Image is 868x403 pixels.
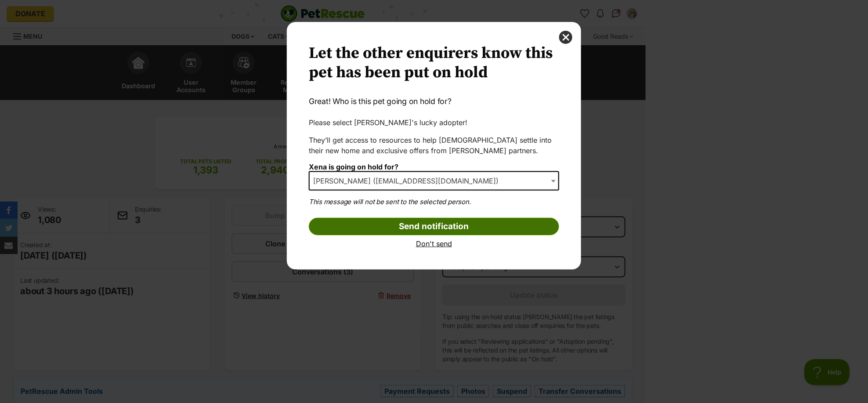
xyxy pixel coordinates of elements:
input: Send notification [309,218,559,235]
img: adc.png [125,0,131,7]
span: Greer Moxham-Henderson (greermoxham@gmail.com) [310,175,507,187]
p: They’ll get access to resources to help [DEMOGRAPHIC_DATA] settle into their new home and exclusi... [309,135,559,156]
p: This message will not be sent to the selected person. [309,197,559,207]
span: Greer Moxham-Henderson (greermoxham@gmail.com) [309,171,559,191]
button: close [559,31,572,44]
h2: Let the other enquirers know this pet has been put on hold [309,44,559,83]
p: Great! Who is this pet going on hold for? [309,96,559,107]
label: Xena is going on hold for? [309,162,398,171]
a: Don't send [309,240,559,248]
p: Please select [PERSON_NAME]'s lucky adopter! [309,117,559,128]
